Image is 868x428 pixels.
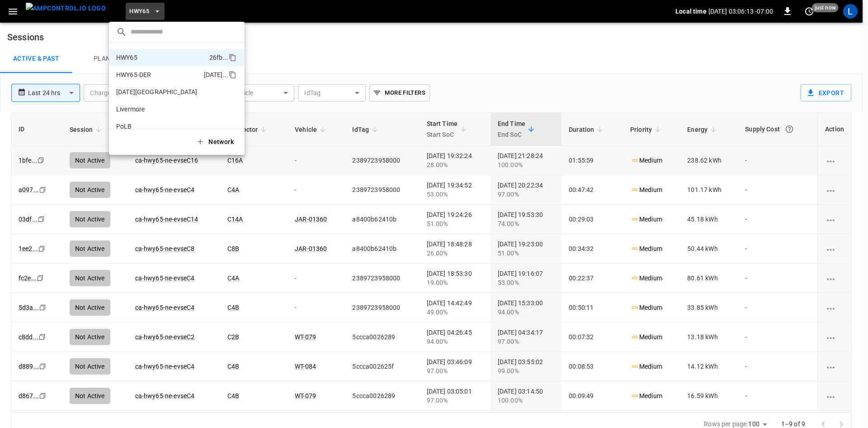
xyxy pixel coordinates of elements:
p: HWY65 [116,53,206,62]
p: Livermore [116,105,206,114]
div: copy [228,52,238,63]
p: PoLB [116,122,204,131]
div: copy [228,69,238,80]
p: HWY65-DER [116,70,200,79]
button: Network [190,133,241,151]
p: [DATE][GEOGRAPHIC_DATA] [116,87,205,96]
